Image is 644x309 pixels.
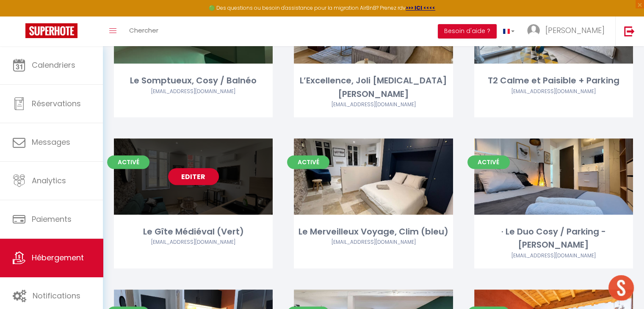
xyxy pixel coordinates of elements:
[624,26,635,36] img: logout
[114,238,273,246] div: Airbnb
[521,17,615,46] a: ... [PERSON_NAME]
[608,275,634,301] div: Ouvrir le chat
[32,137,70,147] span: Messages
[474,225,633,252] div: · Le Duo Cosy / Parking - [PERSON_NAME]
[32,175,66,186] span: Analytics
[467,155,510,169] span: Activé
[287,155,329,169] span: Activé
[25,23,77,38] img: Super Booking
[168,168,219,185] a: Editer
[294,238,453,246] div: Airbnb
[107,155,149,169] span: Activé
[474,252,633,260] div: Airbnb
[294,74,453,101] div: L’Excellence, Joli [MEDICAL_DATA] [PERSON_NAME]
[32,252,84,263] span: Hébergement
[406,4,435,11] a: >>> ICI <<<<
[33,290,80,301] span: Notifications
[527,24,540,37] img: ...
[123,17,165,46] a: Chercher
[545,25,605,36] span: [PERSON_NAME]
[114,225,273,238] div: Le Gîte Médiéval (Vert)
[438,24,497,39] button: Besoin d'aide ?
[294,225,453,238] div: Le Merveilleux Voyage, Clim (bleu)
[474,74,633,87] div: T2 Calme et Paisible + Parking
[32,98,81,109] span: Réservations
[32,214,72,224] span: Paiements
[114,88,273,96] div: Airbnb
[114,74,273,87] div: Le Somptueux, Cosy / Balnéo
[129,26,158,35] span: Chercher
[294,101,453,109] div: Airbnb
[32,60,75,70] span: Calendriers
[474,88,633,96] div: Airbnb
